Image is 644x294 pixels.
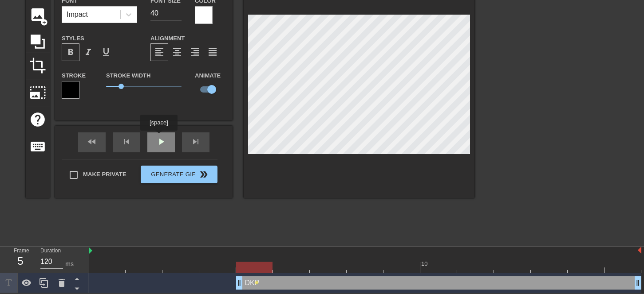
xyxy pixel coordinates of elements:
[40,248,61,254] label: Duration
[29,6,46,23] span: image
[87,136,97,147] span: fast_rewind
[141,166,217,183] button: Generate Gif
[62,71,86,80] label: Stroke
[190,47,200,58] span: format_align_right
[29,57,46,74] span: crop
[67,9,88,20] div: Impact
[14,253,27,269] div: 5
[195,71,221,80] label: Animate
[83,170,126,179] span: Make Private
[121,136,132,147] span: skip_previous
[207,47,218,58] span: format_align_justify
[150,34,185,43] label: Alignment
[421,259,429,268] div: 10
[633,279,642,287] span: drag_handle
[83,47,94,58] span: format_italic
[7,247,34,272] div: Frame
[156,136,166,147] span: play_arrow
[154,47,165,58] span: format_align_left
[29,111,46,128] span: help
[65,47,76,58] span: format_bold
[172,47,182,58] span: format_align_center
[101,47,111,58] span: format_underline
[144,169,214,180] span: Generate Gif
[65,259,74,269] div: ms
[29,84,46,101] span: photo_size_select_large
[255,281,259,285] span: lens
[198,169,209,180] span: double_arrow
[29,138,46,155] span: keyboard
[638,247,641,254] img: bound-end.png
[190,136,201,147] span: skip_next
[106,71,150,80] label: Stroke Width
[40,19,48,26] span: add_circle
[235,279,244,287] span: drag_handle
[62,34,84,43] label: Styles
